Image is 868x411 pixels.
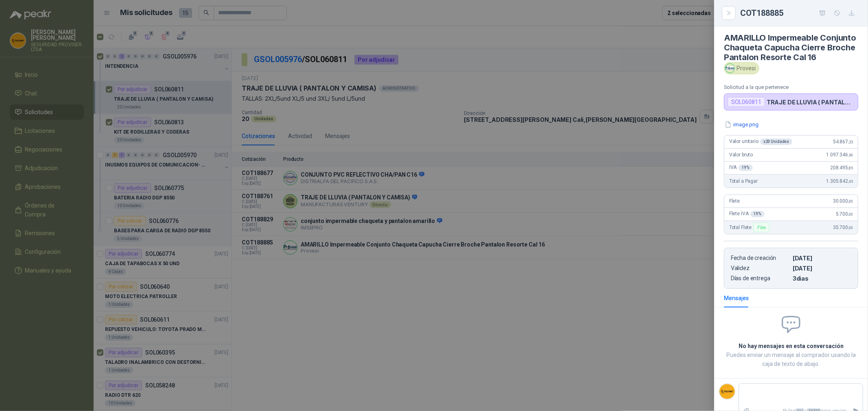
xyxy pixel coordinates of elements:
[729,211,765,217] span: Flete IVA
[724,8,734,18] button: Close
[760,138,792,145] div: x 20 Unidades
[830,165,853,171] span: 208.495
[848,179,853,184] span: ,45
[848,166,853,170] span: ,85
[726,64,735,73] img: Company Logo
[724,342,858,350] h2: No hay mensajes en esta conversación
[753,223,769,232] div: Flex
[731,275,789,282] p: Días de entrega
[826,178,853,184] span: 1.305.842
[848,212,853,216] span: ,00
[833,139,853,145] span: 54.867
[719,384,735,399] img: Company Logo
[836,211,853,217] span: 5.700
[729,178,758,184] span: Total a Pagar
[724,294,749,303] div: Mensajes
[848,153,853,157] span: ,60
[724,62,759,74] div: Provesi
[848,225,853,230] span: ,00
[767,99,855,106] p: TRAJE DE LLUVIA ( PANTALON Y CAMISA)
[729,164,753,171] span: IVA
[740,6,858,19] div: COT188885
[750,211,765,217] div: 19 %
[724,33,858,62] h4: AMARILLO Impermeable Conjunto Chaqueta Capucha Cierre Broche Pantalon Resorte Cal 16
[833,225,853,230] span: 35.700
[724,84,858,90] p: Solicitud a la que pertenece
[724,350,858,368] p: Puedes enviar un mensaje al comprador usando la caja de texto de abajo.
[729,152,753,158] span: Valor bruto
[833,198,853,204] span: 30.000
[729,198,740,204] span: Flete
[848,140,853,144] span: ,33
[731,255,789,262] p: Fecha de creación
[793,255,851,262] p: [DATE]
[793,275,851,282] p: 3 dias
[728,97,765,107] div: SOL060811
[729,138,792,145] span: Valor unitario
[826,152,853,158] span: 1.097.346
[729,223,771,232] span: Total Flete
[739,164,753,171] div: 19 %
[724,120,759,129] button: image.png
[793,265,851,272] p: [DATE]
[731,265,789,272] p: Validez
[848,199,853,203] span: ,00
